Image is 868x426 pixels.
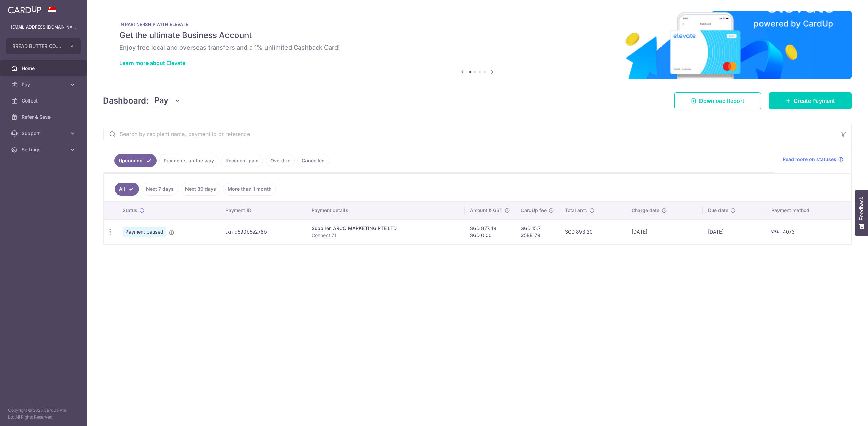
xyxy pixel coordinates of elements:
[22,97,66,104] span: Collect
[703,219,766,244] td: [DATE]
[11,24,76,31] p: [EMAIL_ADDRESS][DOMAIN_NAME]
[674,92,761,109] a: Download Report
[312,232,459,239] p: Connect 71
[465,219,515,244] td: SGD 877.49 SGD 0.00
[8,5,41,14] img: CardUp
[123,207,137,214] span: Status
[114,154,157,167] a: Upcoming
[312,225,459,232] div: Supplier. ARCO MARKETING PTE LTD
[783,156,843,163] a: Read more on statuses
[119,60,185,67] a: Learn more about Elevate
[119,22,835,27] p: IN PARTNERSHIP WITH ELEVATE
[297,154,329,167] a: Cancelled
[119,30,835,41] h5: Get the ultimate Business Account
[266,154,295,167] a: Overdue
[521,207,547,214] span: CardUp fee
[708,207,728,214] span: Due date
[181,183,220,196] a: Next 30 days
[768,228,782,236] img: Bank Card
[12,43,62,50] span: BREAD BUTTER CO. PRIVATE LIMITED
[103,123,835,145] input: Search by recipient name, payment id or reference
[154,94,180,107] button: Pay
[22,130,66,137] span: Support
[470,207,502,214] span: Amount & GST
[559,219,627,244] td: SGD 893.20
[626,219,702,244] td: [DATE]
[515,219,559,244] td: SGD 15.71 25BB179
[119,43,835,52] h6: Enjoy free local and overseas transfers and a 1% unlimited Cashback Card!
[103,95,149,107] h4: Dashboard:
[859,197,865,220] span: Feedback
[699,97,744,105] span: Download Report
[766,202,851,219] th: Payment method
[103,11,852,79] img: Renovation banner
[115,183,139,196] a: All
[22,81,66,88] span: Pay
[769,92,852,109] a: Create Payment
[783,156,836,163] span: Read more on statuses
[220,202,306,219] th: Payment ID
[794,97,835,105] span: Create Payment
[142,183,178,196] a: Next 7 days
[221,154,263,167] a: Recipient paid
[783,229,795,235] span: 4073
[220,219,306,244] td: txn_d590b5e278b
[22,114,66,121] span: Refer & Save
[565,207,587,214] span: Total amt.
[22,146,66,153] span: Settings
[159,154,218,167] a: Payments on the way
[123,227,166,237] span: Payment paused
[6,38,81,54] button: BREAD BUTTER CO. PRIVATE LIMITED
[855,190,868,236] button: Feedback - Show survey
[22,65,66,72] span: Home
[306,202,464,219] th: Payment details
[632,207,659,214] span: Charge date
[154,94,169,107] span: Pay
[223,183,276,196] a: More than 1 month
